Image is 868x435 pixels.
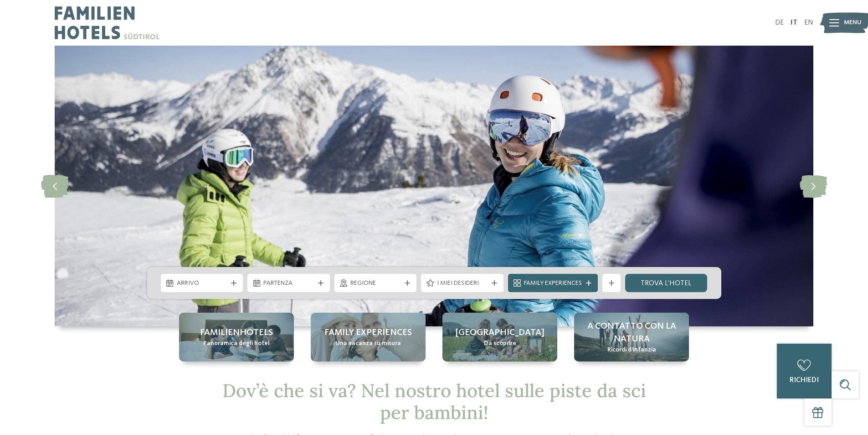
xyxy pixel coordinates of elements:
a: DE [775,19,784,26]
a: EN [804,19,813,26]
span: richiedi [790,377,819,384]
a: richiedi [777,344,832,398]
span: Arrivo [177,279,227,288]
span: [GEOGRAPHIC_DATA] [456,326,544,339]
a: Hotel sulle piste da sci per bambini: divertimento senza confini Family experiences Una vacanza s... [311,313,426,362]
span: Panoramica degli hotel [203,339,270,348]
span: Una vacanza su misura [335,339,401,348]
a: Hotel sulle piste da sci per bambini: divertimento senza confini Familienhotels Panoramica degli ... [179,313,294,362]
span: I miei desideri [437,279,488,288]
span: Dov’è che si va? Nel nostro hotel sulle piste da sci per bambini! [222,379,646,424]
span: Da scoprire [484,339,516,348]
span: Ricordi d’infanzia [607,346,656,355]
span: Regione [350,279,401,288]
a: Hotel sulle piste da sci per bambini: divertimento senza confini A contatto con la natura Ricordi... [574,313,689,362]
span: Menu [844,18,862,27]
a: trova l’hotel [625,274,708,292]
a: Hotel sulle piste da sci per bambini: divertimento senza confini [GEOGRAPHIC_DATA] Da scoprire [442,313,557,362]
span: Family experiences [324,326,412,339]
span: A contatto con la natura [583,320,680,346]
a: IT [791,19,797,26]
span: Family Experiences [524,279,582,288]
span: Partenza [263,279,314,288]
span: Familienhotels [200,326,273,339]
img: Hotel sulle piste da sci per bambini: divertimento senza confini [55,46,813,326]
